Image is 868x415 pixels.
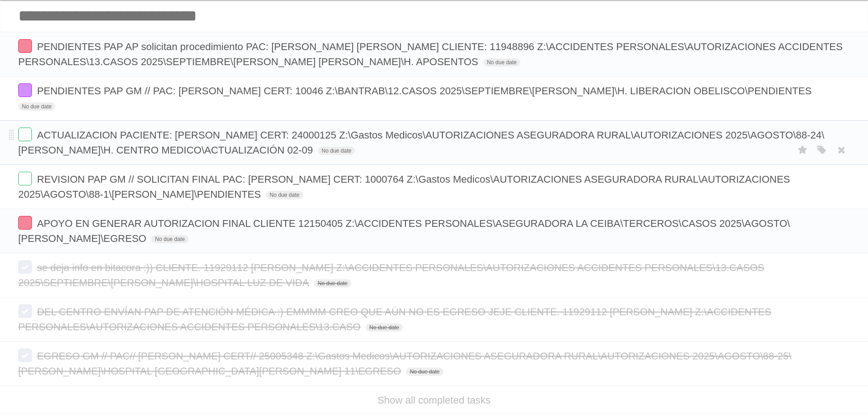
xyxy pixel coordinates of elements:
span: ACTUALIZACION PACIENTE: [PERSON_NAME] CERT: 24000125 Z:\Gastos Medicos\AUTORIZACIONES ASEGURADORA... [18,129,824,156]
a: Show all completed tasks [377,395,490,406]
span: DEL CENTRO ENVÍAN PAP DE ATENCIÓN MÉDICA :) EMMMM CREO QUE AÚN NO ES EGRESO JEJE CLIENTE. 1192911... [18,306,771,333]
label: Done [18,39,32,53]
span: EGRESO GM // PAC// [PERSON_NAME] CERT// 25005348 Z:\Gastos Medicos\AUTORIZACIONES ASEGURADORA RUR... [18,350,791,377]
span: se deja info en bitacora :)) CLIENTE. 11929112 [PERSON_NAME] Z:\ACCIDENTES PERSONALES\AUTORIZACIO... [18,262,765,288]
label: Done [18,216,32,230]
span: REVISION PAP GM // SOLICITAN FINAL PAC: [PERSON_NAME] CERT: 1000764 Z:\Gastos Medicos\AUTORIZACIO... [18,174,790,200]
span: No due date [406,368,443,376]
label: Done [18,348,32,362]
label: Done [18,304,32,318]
label: Done [18,172,32,185]
span: PENDIENTES PAP GM // PAC: [PERSON_NAME] CERT: 10046 Z:\BANTRAB\12.CASOS 2025\SEPTIEMBRE\[PERSON_N... [37,85,814,97]
span: No due date [18,102,55,111]
label: Done [18,260,32,274]
span: No due date [318,147,355,155]
span: No due date [366,323,403,332]
label: Done [18,128,32,141]
span: No due date [483,58,520,67]
span: No due date [266,191,303,199]
label: Done [18,83,32,97]
label: Star task [794,143,812,158]
span: No due date [151,235,188,243]
span: APOYO EN GENERAR AUTORIZACION FINAL CLIENTE 12150405 Z:\ACCIDENTES PERSONALES\ASEGURADORA LA CEIB... [18,218,790,244]
span: No due date [314,279,351,287]
span: PENDIENTES PAP AP solicitan procedimiento PAC: [PERSON_NAME] [PERSON_NAME] CLIENTE: 11948896 Z:\A... [18,41,842,67]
